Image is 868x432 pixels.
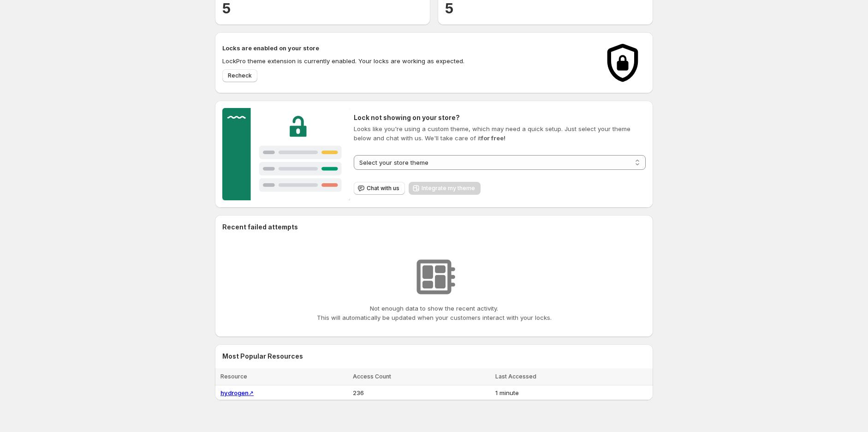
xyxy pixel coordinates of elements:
[367,185,399,192] span: Chat with us
[350,385,493,401] td: 236
[222,352,646,361] h2: Most Popular Resources
[220,373,247,380] span: Resource
[222,43,590,53] h2: Locks are enabled on your store
[222,56,590,66] p: LockPro theme extension is currently enabled. Your locks are working as expected.
[228,72,252,79] span: Recheck
[481,134,505,142] strong: for free!
[411,254,457,300] img: No resources found
[495,373,536,380] span: Last Accessed
[354,182,405,195] button: Chat with us
[353,373,391,380] span: Access Count
[354,113,646,122] h2: Lock not showing on your store?
[222,69,257,82] button: Recheck
[220,389,254,396] a: hydrogen↗
[222,108,350,200] img: Customer support
[222,222,298,232] h2: Recent failed attempts
[317,304,552,322] p: Not enough data to show the recent activity. This will automatically be updated when your custome...
[493,385,653,401] td: 1 minute
[354,124,646,143] p: Looks like you're using a custom theme, which may need a quick setup. Just select your theme belo...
